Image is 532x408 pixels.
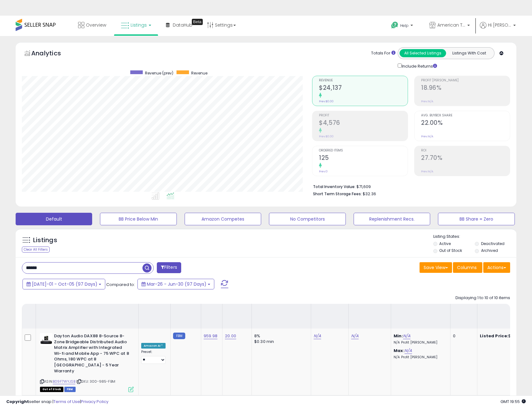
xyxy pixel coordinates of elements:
span: Revenue (prev) [145,70,173,76]
button: Save View [420,262,452,273]
h2: $4,576 [319,119,408,128]
span: DataHub [173,22,192,28]
button: Filters [157,262,181,273]
button: BB Share = Zero [438,213,515,225]
div: 0 [453,333,472,339]
button: Actions [483,262,510,273]
a: N/A [351,333,359,339]
h2: 27.70% [421,154,510,163]
span: Revenue [319,79,408,82]
a: N/A [314,333,321,339]
button: All Selected Listings [400,49,446,57]
span: Columns [457,264,477,271]
b: Max: [394,348,405,354]
a: Privacy Policy [81,399,108,405]
img: 31x4jlhSanL._SL40_.jpg [40,333,52,346]
h5: Analytics [31,49,73,59]
div: Clear All Filters [22,247,50,252]
div: 8% [254,333,306,339]
label: Out of Stock [439,248,462,253]
span: $32.36 [363,191,376,197]
b: Short Term Storage Fees: [313,191,362,196]
div: Include Returns [393,62,445,69]
a: Settings [202,16,241,34]
small: Prev: 0 [319,170,328,173]
a: Terms of Use [53,399,80,405]
h2: 22.00% [421,119,510,128]
button: Columns [453,262,482,273]
a: Help [386,17,419,36]
span: Mar-26 - Jun-30 (97 Days) [147,281,206,287]
button: [DATE]-01 - Oct-05 (97 Days) [22,279,105,289]
button: Mar-26 - Jun-30 (97 Days) [137,279,214,289]
span: 2025-10-6 19:55 GMT [500,399,526,405]
small: Prev: N/A [421,99,433,103]
h2: 18.96% [421,84,510,93]
h2: $24,137 [319,84,408,93]
p: N/A Profit [PERSON_NAME] [394,355,445,360]
span: Compared to: [106,282,135,288]
button: BB Price Below Min [100,213,177,225]
a: Overview [73,16,111,34]
a: Hi [PERSON_NAME] [480,22,516,36]
div: seller snap | | [6,399,108,405]
i: Get Help [391,21,399,29]
div: Totals For [371,50,395,56]
span: Help [400,23,409,28]
button: Default [16,213,92,225]
h2: 125 [319,154,408,163]
small: Prev: N/A [421,170,433,173]
li: $71,609 [313,182,505,190]
small: Prev: $0.00 [319,135,334,138]
small: Prev: $0.00 [319,99,334,103]
span: Hi [PERSON_NAME] [488,22,511,28]
small: Prev: N/A [421,135,433,138]
span: Revenue [191,70,207,76]
div: $0.30 min [254,339,306,344]
b: Min: [394,333,403,339]
div: ASIN: [40,333,134,391]
small: FBM [173,333,185,339]
label: Archived [481,248,498,253]
b: Listed Price: [480,333,508,339]
label: Active [439,241,451,246]
strong: Copyright [6,399,29,405]
button: Listings With Cost [446,49,492,57]
a: B09F7WYJSB [53,379,75,384]
div: Preset: [141,350,166,364]
a: 20.00 [225,333,236,339]
span: Overview [86,22,106,28]
div: $1,389.99 [480,333,532,339]
a: N/A [403,333,410,339]
span: All listings that are currently out of stock and unavailable for purchase on Amazon [40,387,63,392]
a: 959.98 [204,333,217,339]
label: Deactivated [481,241,505,246]
a: DataHub [161,16,197,34]
span: ROI [421,149,510,152]
button: Amazon Competes [185,213,261,225]
b: Total Inventory Value: [313,184,355,189]
span: | SKU: 300-985-FBM [76,379,115,384]
span: Profit [PERSON_NAME] [421,79,510,82]
button: Replenishment Recs. [354,213,430,225]
span: Avg. Buybox Share [421,114,510,117]
span: FBM [64,387,76,392]
span: American Telecom Headquarters [437,22,465,28]
p: Listing States: [433,234,516,240]
span: Profit [319,114,408,117]
b: Dayton Audio DAX88 8-Source 8-Zone Bridgeable Distributed Audio Matrix Amplifier with Integrated ... [54,333,130,375]
button: No Competitors [269,213,346,225]
span: [DATE]-01 - Oct-05 (97 Days) [32,281,97,287]
span: Listings [131,22,147,28]
h5: Listings [33,236,57,245]
div: Displaying 1 to 10 of 10 items [455,295,510,301]
p: N/A Profit [PERSON_NAME] [394,340,445,345]
a: American Telecom Headquarters [425,16,475,36]
div: Amazon AI * [141,343,166,349]
a: N/A [405,348,412,354]
a: Listings [116,16,156,34]
div: Tooltip anchor [192,19,203,25]
span: Ordered Items [319,149,408,152]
